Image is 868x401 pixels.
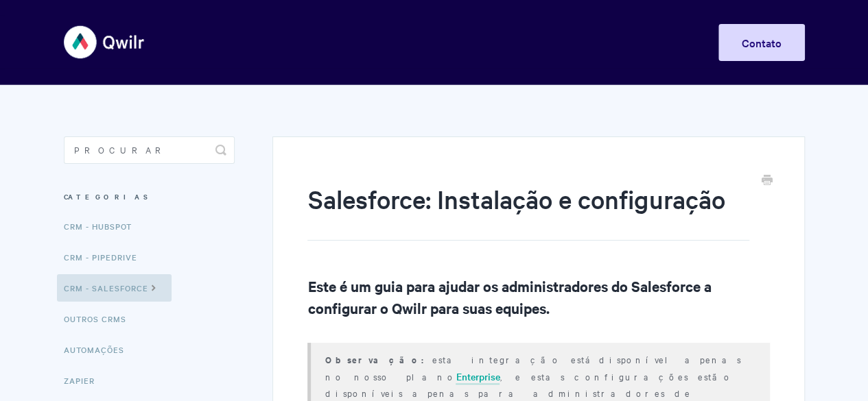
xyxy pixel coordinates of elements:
font: Enterprise [456,369,500,383]
a: Automações [64,336,134,363]
a: Contato [718,24,805,61]
a: Imprimir este artigo [762,173,773,189]
font: Contato [742,35,782,50]
input: Procurar [64,136,235,164]
a: CRM - HubSpot [64,212,142,240]
font: CRM - Pipedrive [64,252,137,263]
font: Outros CRMs [64,313,126,324]
font: CRM - Salesforce [64,282,148,293]
a: CRM - Pipedrive [64,243,148,271]
font: Categorias [64,191,154,202]
a: Zapier [64,367,105,394]
font: Automações [64,344,124,355]
a: Outros CRMs [64,305,137,332]
font: Observação: [325,353,432,366]
font: CRM - HubSpot [64,221,132,232]
font: Este é um guia para ajudar os administradores do Salesforce a configurar o Qwilr para suas equipes. [307,276,711,317]
a: CRM - Salesforce [57,274,172,302]
img: Central de Ajuda Qwilr [64,16,145,68]
a: Enterprise [456,369,500,385]
font: Zapier [64,375,95,386]
font: esta integração está disponível apenas no nosso plano [325,353,740,382]
font: Salesforce: Instalação e configuração [307,182,725,215]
